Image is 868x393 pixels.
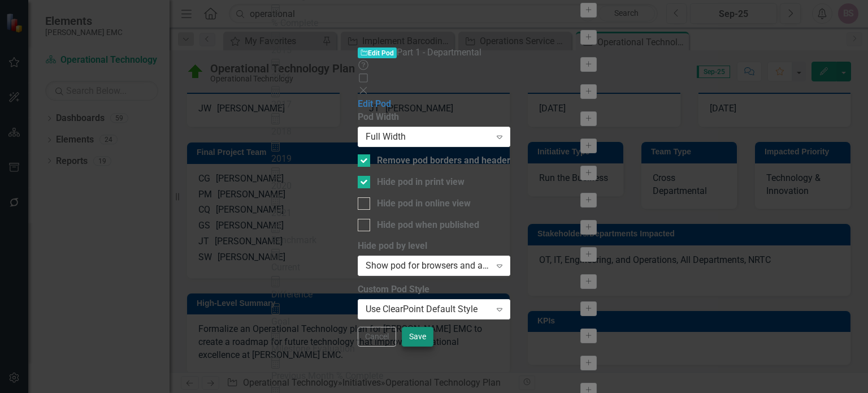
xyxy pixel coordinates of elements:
[358,111,510,124] label: Pod Width
[377,197,471,210] div: Hide pod in online view
[397,47,481,58] span: Part 1 - Departmental
[366,303,491,316] div: Use ClearPoint Default Style
[358,283,510,296] label: Custom Pod Style
[377,219,479,232] div: Hide pod when published
[377,176,465,189] div: Hide pod in print view
[358,98,391,109] a: Edit Pod
[402,327,433,347] button: Save
[366,131,491,144] div: Full Width
[366,260,491,273] div: Show pod for browsers and above
[358,47,397,58] span: Edit Pod
[358,327,396,347] button: Cancel
[358,240,510,253] label: Hide pod by level
[377,154,510,167] div: Remove pod borders and header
